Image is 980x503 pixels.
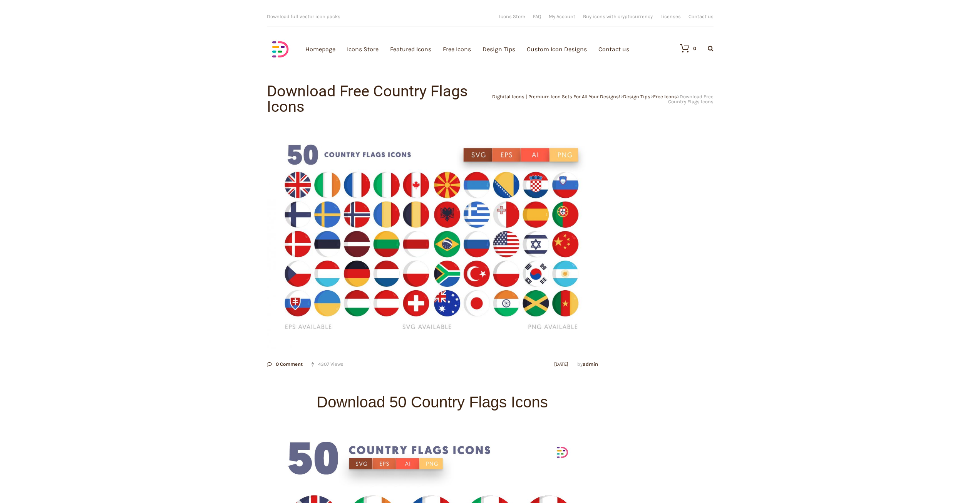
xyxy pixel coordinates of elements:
a: 0 [672,44,696,53]
div: 0 [693,46,696,51]
a: admin [583,361,598,367]
a: Dighital Icons | Premium Icon Sets For All Your Designs! [492,94,620,99]
a: Design Tips [482,7,515,91]
span: by [577,361,598,367]
h2: Download 50 Country Flags Icons [267,386,598,419]
a: FAQ [533,14,541,19]
a: Free Icons [443,7,471,91]
a: Custom Icon Designs [527,7,587,91]
a: Buy icons with cryptocurrency [583,14,653,19]
a: Homepage [305,7,335,91]
a: Contact us [598,7,629,91]
a: 0 Comment [267,361,303,367]
div: > > > [490,94,714,104]
a: Free Icons [653,94,677,99]
a: [DATE] [554,361,568,367]
a: Design Tips [623,94,650,99]
span: Download full vector icon packs [267,13,340,19]
span: Download Free Country Flags Icons [668,94,714,104]
img: Download Country Flags Icons [267,128,598,349]
a: Icons Store [347,7,379,91]
div: 4307 Views [267,362,343,367]
a: My Account [549,14,575,19]
h1: Download Free Country Flags Icons [267,84,490,114]
a: Contact us [689,14,714,19]
a: Featured Icons [390,7,431,91]
a: Licenses [660,14,681,19]
a: Icons Store [499,14,525,19]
